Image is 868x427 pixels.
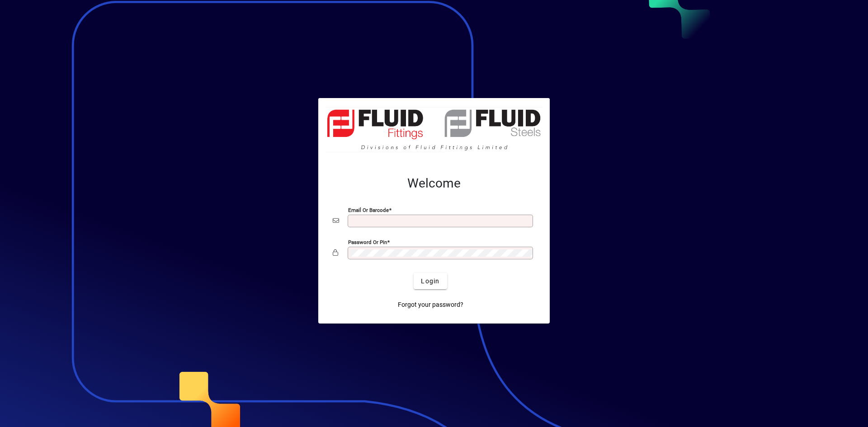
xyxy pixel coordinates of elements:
[421,277,439,286] span: Login
[414,273,447,289] button: Login
[398,300,463,310] span: Forgot your password?
[348,207,389,213] mat-label: Email or Barcode
[333,176,535,191] h2: Welcome
[394,296,467,313] a: Forgot your password?
[348,239,387,245] mat-label: Password or Pin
